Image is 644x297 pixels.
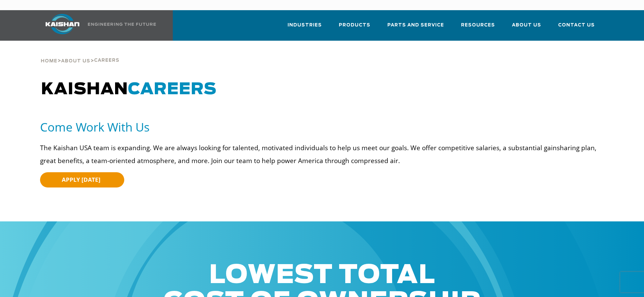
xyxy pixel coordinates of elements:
a: APPLY [DATE] [40,172,124,187]
p: The Kaishan USA team is expanding. We are always looking for talented, motivated individuals to h... [40,141,610,167]
span: Resources [461,21,495,29]
img: Engineering the future [88,23,156,26]
h5: Come Work With Us [40,119,610,135]
span: Products [339,21,370,29]
a: Products [339,16,370,39]
a: Contact Us [558,16,595,39]
span: Industries [288,21,322,29]
span: Parts and Service [387,21,444,29]
span: Careers [94,58,119,63]
a: Home [41,58,57,64]
a: Resources [461,16,495,39]
a: Industries [288,16,322,39]
a: Parts and Service [387,16,444,39]
span: KAISHAN [41,81,217,98]
a: Kaishan USA [37,10,157,41]
span: APPLY [DATE] [62,176,100,183]
a: About Us [61,58,90,64]
span: Home [41,59,57,63]
span: CAREERS [128,81,217,98]
span: Contact Us [558,21,595,29]
a: About Us [512,16,541,39]
img: kaishan logo [37,14,88,34]
div: > > [41,41,119,66]
span: About Us [61,59,90,63]
span: About Us [512,21,541,29]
